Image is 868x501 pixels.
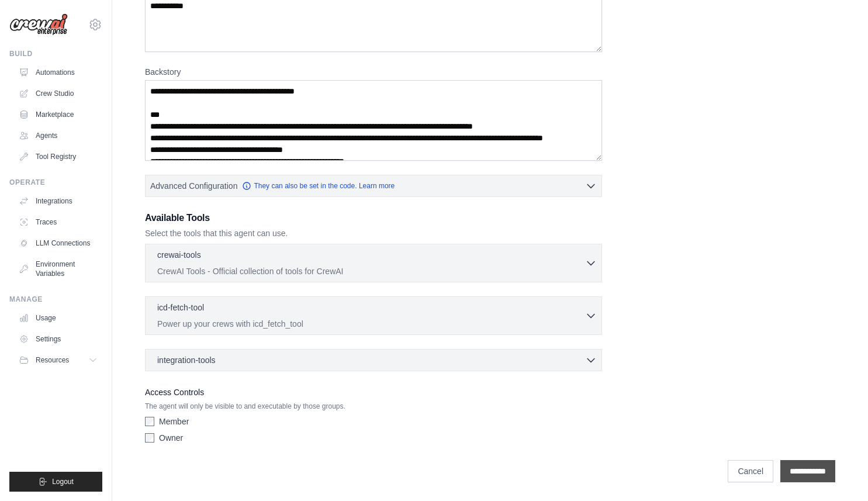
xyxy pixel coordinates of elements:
[14,63,102,82] a: Automations
[150,302,597,330] button: icd-fetch-tool Power up your crews with icd_fetch_tool
[157,249,201,261] p: crewai-tools
[145,211,602,225] h3: Available Tools
[14,192,102,210] a: Integrations
[9,295,102,304] div: Manage
[150,354,597,366] button: integration-tools
[145,66,602,78] label: Backstory
[9,472,102,492] button: Logout
[52,477,74,486] span: Logout
[14,330,102,348] a: Settings
[14,126,102,145] a: Agents
[150,249,597,277] button: crewai-tools CrewAI Tools - Official collection of tools for CrewAI
[14,147,102,166] a: Tool Registry
[14,84,102,103] a: Crew Studio
[9,13,68,36] img: Logo
[9,178,102,187] div: Operate
[36,355,69,365] span: Resources
[14,351,102,369] button: Resources
[157,318,585,330] p: Power up your crews with icd_fetch_tool
[9,49,102,58] div: Build
[157,354,216,366] span: integration-tools
[157,302,204,313] p: icd-fetch-tool
[728,460,773,482] a: Cancel
[14,234,102,253] a: LLM Connections
[145,385,602,399] label: Access Controls
[14,213,102,232] a: Traces
[14,105,102,124] a: Marketplace
[150,180,237,192] span: Advanced Configuration
[242,181,395,191] a: They can also be set in the code. Learn more
[157,265,585,277] p: CrewAI Tools - Official collection of tools for CrewAI
[159,416,189,427] label: Member
[159,432,183,444] label: Owner
[14,309,102,327] a: Usage
[146,175,601,196] button: Advanced Configuration They can also be set in the code. Learn more
[145,227,602,239] p: Select the tools that this agent can use.
[14,255,102,283] a: Environment Variables
[145,402,602,411] p: The agent will only be visible to and executable by those groups.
